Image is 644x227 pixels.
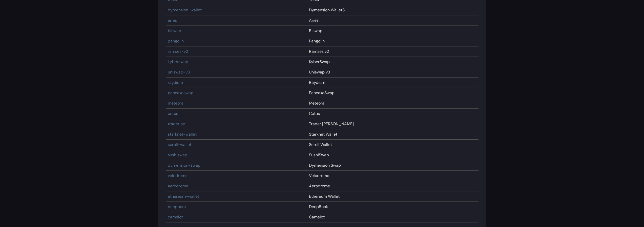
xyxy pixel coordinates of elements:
a: uniswap-v3 [168,69,190,75]
td: Raydium [307,78,479,88]
a: pancakeswap [168,90,193,95]
a: ramses-v2 [168,49,188,54]
a: kyberswap [168,59,188,64]
td: Cetus [307,109,479,119]
td: SushiSwap [307,150,479,160]
a: velodrome [168,173,188,178]
a: camelot [168,214,183,220]
td: PancakeSwap [307,88,479,98]
td: KyberSwap [307,57,479,67]
td: Camelot [307,212,479,222]
a: raydium [168,80,183,85]
td: Aries [307,15,479,26]
a: traderjoe [168,121,185,127]
a: dymension-swap [168,163,200,168]
td: Starknet Wallet [307,129,479,140]
td: Biswap [307,26,479,36]
a: sushiswap [168,152,187,158]
td: Velodrome [307,171,479,181]
a: meteora [168,100,183,106]
td: Ethereum Wallet [307,191,479,202]
a: deepbook [168,204,186,209]
td: Dymension Swap [307,160,479,171]
td: Scroll Wallet [307,140,479,150]
a: ethereum-wallet [168,194,199,199]
a: dymension-wallet [168,7,202,13]
a: aerodrome [168,183,188,189]
a: cetus [168,111,178,116]
td: DeepBook [307,202,479,212]
td: Trader [PERSON_NAME] [307,119,479,129]
a: aries [168,18,177,23]
td: Uniswap v3 [307,67,479,78]
a: pangolin [168,38,184,44]
td: Ramses v2 [307,46,479,57]
a: scroll-wallet [168,142,191,147]
a: starknet-wallet [168,132,197,137]
td: Aerodrome [307,181,479,191]
td: Meteora [307,98,479,109]
td: Dymension Wallet3 [307,5,479,15]
td: Pangolin [307,36,479,46]
a: biswap [168,28,181,33]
